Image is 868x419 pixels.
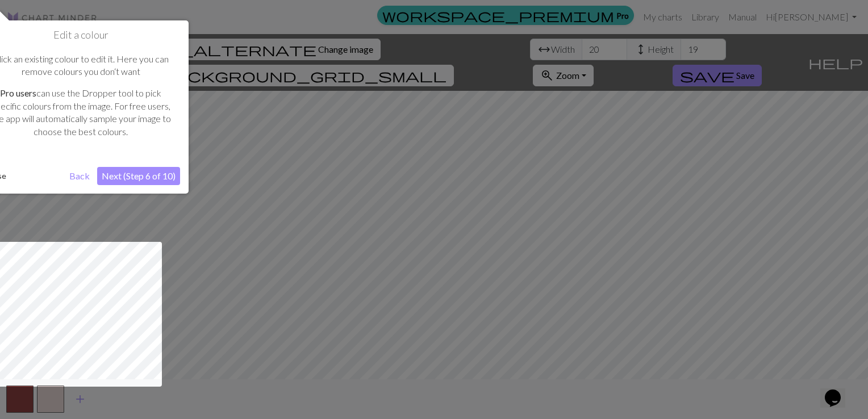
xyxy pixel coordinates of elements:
button: Next (Step 6 of 10) [97,167,180,185]
button: Back [65,167,94,185]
